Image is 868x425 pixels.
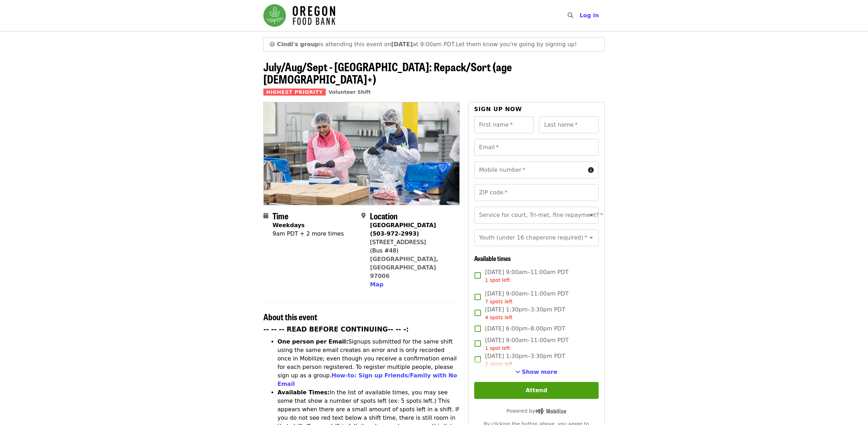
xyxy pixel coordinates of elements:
[474,139,599,156] input: Email
[370,238,454,247] div: [STREET_ADDRESS]
[485,290,569,305] span: [DATE] 9:00am–11:00am PDT
[277,338,348,345] strong: One person per Email:
[539,116,599,133] input: Last name
[263,326,409,333] strong: -- -- -- READ BEFORE CONTINUING-- -- -:
[361,212,366,219] i: map-marker-alt icon
[370,281,383,288] span: Map
[277,41,319,48] strong: Cindi's group
[277,41,456,48] span: is attending this event on at 9:00am PDT.
[370,222,436,237] strong: [GEOGRAPHIC_DATA] (503-972-2993)
[329,89,371,95] a: Volunteer Shift
[485,268,569,284] span: [DATE] 9:00am–11:00am PDT
[485,324,565,333] span: [DATE] 6:00pm–8:00pm PDT
[273,230,344,238] div: 9am PDT + 2 more times
[269,41,275,48] span: grinning face emoji
[474,254,511,263] span: Available times
[370,210,398,222] span: Location
[474,382,599,399] button: Attend
[485,336,569,352] span: [DATE] 9:00am–11:00am PDT
[485,305,565,321] span: [DATE] 1:30pm–3:30pm PDT
[568,12,573,19] i: search icon
[370,256,438,279] a: [GEOGRAPHIC_DATA], [GEOGRAPHIC_DATA] 97006
[485,361,513,367] span: 2 spots left
[515,368,557,376] button: See more timeslots
[588,167,594,174] i: circle-info icon
[485,277,510,283] span: 1 spot left
[485,352,565,368] span: [DATE] 1:30pm–3:30pm PDT
[370,247,454,255] div: (Bus #48)
[577,7,583,24] input: Search
[263,89,326,96] span: Highest Priority
[506,408,566,414] span: Powered by
[273,222,305,229] strong: Weekdays
[263,212,268,219] i: calendar icon
[474,116,534,133] input: First name
[370,280,383,289] button: Map
[474,106,522,113] span: Sign up now
[586,210,596,220] button: Open
[264,102,459,205] img: July/Aug/Sept - Beaverton: Repack/Sort (age 10+) organized by Oregon Food Bank
[277,372,457,387] a: How-to: Sign up Friends/Family with No Email
[485,315,513,320] span: 4 spots left
[474,162,585,178] input: Mobile number
[485,345,510,351] span: 1 spot left
[474,184,599,201] input: ZIP code
[277,389,330,396] strong: Available Times:
[574,8,605,23] button: Log in
[263,310,317,323] span: About this event
[391,41,413,48] strong: [DATE]
[263,4,335,27] img: Oregon Food Bank - Home
[456,41,577,48] span: Let them know you're going by signing up!
[586,233,596,243] button: Open
[535,408,566,414] img: Powered by Mobilize
[522,369,557,375] span: Show more
[580,12,599,19] span: Log in
[273,210,288,222] span: Time
[277,338,460,388] li: Signups submitted for the same shift using the same email creates an error and is only recorded o...
[485,299,513,304] span: 7 spots left
[263,58,512,87] span: July/Aug/Sept - [GEOGRAPHIC_DATA]: Repack/Sort (age [DEMOGRAPHIC_DATA]+)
